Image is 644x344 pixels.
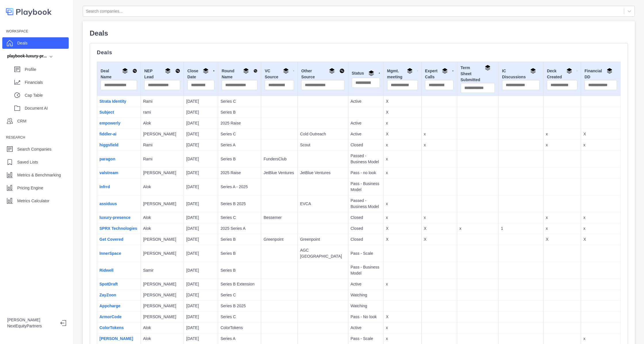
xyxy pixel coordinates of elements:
p: Series C [220,292,259,298]
p: [PERSON_NAME] [143,250,181,256]
p: [DATE] [186,336,216,342]
div: VC Source [265,68,294,80]
img: Group By [407,68,413,74]
img: Sort [132,68,137,74]
div: Other Source [301,68,345,80]
p: X [583,131,618,137]
p: Deals [97,50,621,55]
p: Series B 2025 [220,201,259,207]
div: Deck Created [547,68,577,80]
p: [DATE] [186,250,216,256]
p: Rami [143,98,181,104]
p: Pass - Business Model [351,264,381,276]
p: X [424,236,455,242]
p: Series A - 2025 [220,184,259,190]
p: Passed - Business Model [351,153,381,165]
p: Pass - no look [351,170,381,176]
p: [DATE] [186,292,216,298]
p: Closed [351,236,381,242]
p: x [546,226,578,232]
p: Series C [220,215,259,221]
p: Search Companies [17,146,51,152]
p: Pass - Scale [351,336,381,342]
p: Cold Outreach [300,131,346,137]
img: Group By [566,68,572,74]
p: Watching [351,303,381,309]
img: Sort [417,68,418,74]
p: [PERSON_NAME] [143,281,181,287]
img: Group By [283,68,289,74]
p: x [386,170,419,176]
p: x [546,142,578,148]
p: 1 [501,226,541,232]
p: Alok [143,215,181,221]
p: x [583,226,618,232]
p: [DATE] [186,226,216,232]
p: x [386,156,419,162]
p: [DATE] [186,184,216,190]
p: x [386,142,419,148]
p: Series B [220,250,259,256]
a: Infrrd [99,184,110,189]
img: Group By [243,68,249,74]
p: [DATE] [186,236,216,242]
p: Cap Table [25,92,69,98]
a: ColorTokens [99,325,124,330]
a: luxury-presence [99,215,130,220]
p: [DATE] [186,303,216,309]
div: NEP Lead [144,68,180,80]
p: Active [351,131,381,137]
p: 2025 Raise [220,170,259,176]
p: Active [351,281,381,287]
p: Metrics Calculator [17,198,49,204]
p: [DATE] [186,156,216,162]
p: Financials [25,79,69,85]
p: [DATE] [186,281,216,287]
p: Pricing Engine [17,185,43,191]
p: [PERSON_NAME] [143,131,181,137]
p: x [583,142,618,148]
div: Round Name [222,68,257,80]
a: SpotDraft [99,282,118,286]
p: CRM [17,118,26,124]
a: empowerly [99,121,120,125]
a: assiduus [99,201,117,206]
img: Sort [253,68,257,74]
a: higgsfield [99,143,118,147]
p: EVCA [300,201,346,207]
a: InnerSpace [99,251,121,256]
div: Financial DD [585,68,617,80]
p: Profile [25,67,69,73]
a: paragon [99,157,115,161]
p: [PERSON_NAME] [143,170,181,176]
p: [DATE] [186,215,216,221]
p: [PERSON_NAME] [143,236,181,242]
a: Strata Identity [99,99,126,104]
img: Group By [485,65,491,71]
img: Sort [339,68,345,74]
p: [DATE] [186,267,216,273]
p: FundersClub [264,156,295,162]
p: Deals [17,40,28,46]
p: Alok [143,226,181,232]
p: JetBlue Ventures [300,170,346,176]
p: [DATE] [186,201,216,207]
p: X [583,236,618,242]
p: NextEquityPartners [7,323,56,329]
p: Scout [300,142,346,148]
img: Sort [577,68,577,74]
p: rami [143,109,181,115]
div: Deal Name [101,68,137,80]
p: X [386,314,419,320]
p: [PERSON_NAME] [143,314,181,320]
img: Sort [175,68,180,74]
p: [DATE] [186,142,216,148]
p: Document AI [25,105,69,111]
p: Passed - Business Model [351,198,381,210]
p: Watching [351,292,381,298]
a: Appcharge [99,304,120,308]
p: X [386,236,419,242]
p: [DATE] [186,131,216,137]
img: Sort [293,68,294,74]
p: Series B 2025 [220,303,259,309]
